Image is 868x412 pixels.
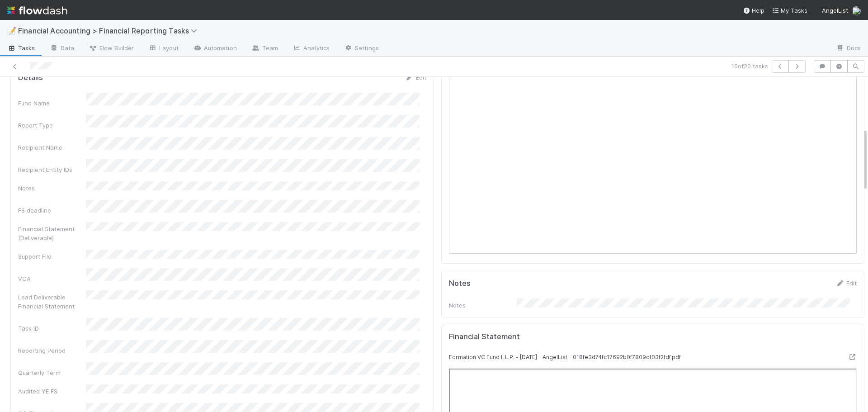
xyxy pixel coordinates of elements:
[18,224,86,242] div: Financial Statement (Deliverable)
[822,7,848,14] span: AngelList
[18,206,86,215] div: FS deadline
[772,7,807,14] span: My Tasks
[285,42,337,56] a: Analytics
[18,324,86,333] div: Task ID
[18,121,86,130] div: Report Type
[18,274,86,283] div: VCA
[18,252,86,261] div: Support File
[743,6,764,15] div: Help
[7,27,16,34] span: 📝
[772,6,807,15] a: My Tasks
[89,43,134,52] span: Flow Builder
[18,387,86,396] div: Audited YE FS
[449,354,681,360] small: Formation VC Fund I, L.P. - [DATE] - AngelList - 018fe3d74fc17692b0f7809df03f2fdf.pdf
[405,74,426,81] a: Edit
[141,42,186,56] a: Layout
[18,293,86,311] div: Lead Deliverable Financial Statement
[18,73,43,82] h5: Details
[18,26,202,35] span: Financial Accounting > Financial Reporting Tasks
[449,332,520,341] h5: Financial Statement
[852,6,861,15] img: avatar_030f5503-c087-43c2-95d1-dd8963b2926c.png
[186,42,244,56] a: Automation
[18,165,86,174] div: Recipient Entity IDs
[244,42,285,56] a: Team
[337,42,386,56] a: Settings
[18,368,86,377] div: Quarterly Term
[449,279,471,288] h5: Notes
[731,62,768,71] span: 16 of 20 tasks
[81,42,141,56] a: Flow Builder
[18,346,86,355] div: Reporting Period
[42,42,81,56] a: Data
[449,301,517,310] div: Notes
[18,99,86,108] div: Fund Name
[18,143,86,152] div: Recipient Name
[829,42,868,56] a: Docs
[7,3,67,18] img: logo-inverted-e16ddd16eac7371096b0.svg
[18,184,86,193] div: Notes
[835,279,857,287] a: Edit
[7,43,35,52] span: Tasks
